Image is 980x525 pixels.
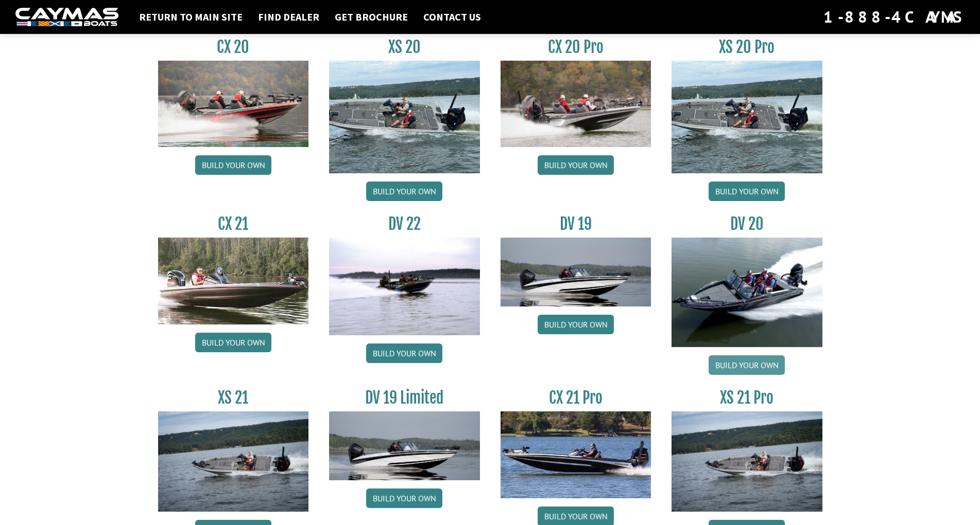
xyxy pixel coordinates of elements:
h3: CX 20 Pro [501,38,651,57]
h3: DV 19 Limited [329,388,480,407]
h3: CX 21 [158,214,309,233]
h3: XS 20 [329,38,480,57]
img: white-logo-c9c8dbefe5ff5ceceb0f0178aa75bf4bb51f6bca0971e226c86eb53dfe498488.png [15,8,118,27]
a: Build your own [366,182,442,201]
img: CX-20_thumbnail.jpg [158,61,309,147]
img: XS_21_thumbnail.jpg [158,411,309,512]
div: 1-888-4CAYMAS [823,6,965,28]
img: CX21_thumb.jpg [158,238,309,324]
img: DV22_original_motor_cropped_for_caymas_connect.jpg [329,238,480,335]
a: Return to main site [134,10,248,24]
a: Build your own [366,343,442,363]
a: Find Dealer [253,10,324,24]
a: Build your own [709,355,785,375]
img: CX-21Pro_thumbnail.jpg [501,411,651,498]
h3: XS 20 Pro [672,38,822,57]
h3: XS 21 [158,388,309,407]
a: Build your own [709,182,785,201]
h3: DV 19 [501,214,651,233]
img: dv-19-ban_from_website_for_caymas_connect.png [501,238,651,306]
a: Build your own [195,333,271,352]
a: Contact Us [418,10,486,24]
img: CX-20Pro_thumbnail.jpg [501,61,651,147]
img: XS_20_resized.jpg [672,61,822,173]
a: Get Brochure [330,10,413,24]
img: XS_21_thumbnail.jpg [672,411,822,512]
a: Build your own [366,488,442,508]
h3: CX 21 Pro [501,388,651,407]
h3: DV 22 [329,214,480,233]
a: Build your own [538,155,614,175]
a: Build your own [195,155,271,175]
img: dv-19-ban_from_website_for_caymas_connect.png [329,411,480,480]
h3: DV 20 [672,214,822,233]
img: DV_20_from_website_for_caymas_connect.png [672,238,822,347]
a: Build your own [538,315,614,334]
img: XS_20_resized.jpg [329,61,480,173]
h3: CX 20 [158,38,309,57]
h3: XS 21 Pro [672,388,822,407]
